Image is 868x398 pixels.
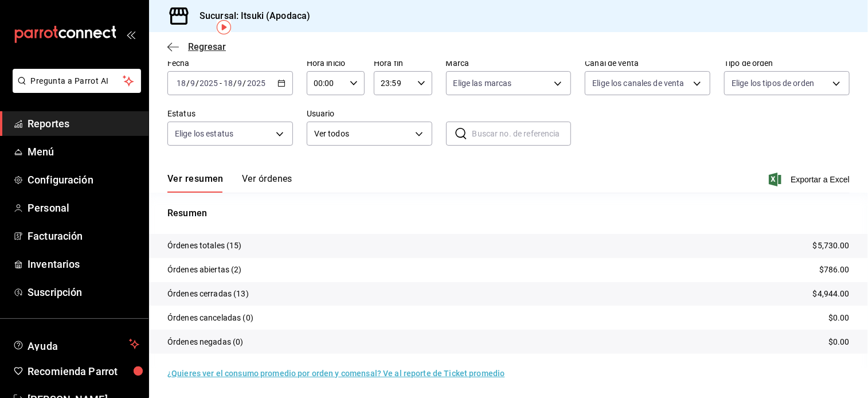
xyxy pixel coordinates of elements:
div: Pestañas de navegación [167,173,292,193]
span: / [186,79,190,88]
label: Canal de venta [585,60,710,68]
span: Ayuda [28,337,124,351]
p: $0.00 [828,336,850,348]
p: $786.00 [819,264,850,276]
font: Exportar a Excel [791,175,850,184]
label: Hora inicio [307,60,365,68]
span: / [243,79,247,88]
span: / [196,79,199,88]
span: Regresar [188,41,226,52]
font: Suscripción [28,286,82,298]
p: Órdenes cerradas (13) [167,288,249,300]
p: Resumen [167,206,850,220]
label: Hora fin [374,60,432,68]
img: Marcador de información sobre herramientas [217,20,231,34]
span: Elige los estatus [175,128,233,139]
label: Marca [446,60,572,68]
font: Ver resumen [167,173,224,185]
label: Fecha [167,60,293,68]
a: Pregunta a Parrot AI [8,83,141,95]
input: Buscar no. de referencia [472,122,572,145]
font: Reportes [28,118,69,130]
p: $0.00 [828,312,850,324]
span: Ver todos [314,128,411,140]
label: Tipo de orden [724,60,850,68]
p: Órdenes abiertas (2) [167,264,242,276]
input: -- [176,79,186,88]
span: / [233,79,237,88]
p: $4,944.00 [813,288,850,300]
span: Elige las marcas [453,77,512,89]
input: -- [237,79,243,88]
p: Órdenes canceladas (0) [167,312,253,324]
input: ---- [199,79,218,88]
span: Pregunta a Parrot AI [31,75,123,87]
h3: Sucursal: Itsuki (Apodaca) [190,9,310,23]
button: Exportar a Excel [771,173,850,186]
label: Estatus [167,110,293,118]
button: Regresar [167,41,226,52]
span: Elige los canales de venta [592,77,684,89]
font: Personal [28,202,69,214]
input: -- [190,79,196,88]
font: Inventarios [28,258,80,270]
font: Recomienda Parrot [28,365,118,377]
span: Elige los tipos de orden [732,77,814,89]
button: Ver órdenes [242,173,292,193]
label: Usuario [307,110,432,118]
input: -- [223,79,233,88]
p: $5,730.00 [813,240,850,252]
font: Menú [28,146,54,158]
button: Pregunta a Parrot AI [13,69,141,93]
font: Configuración [28,174,93,186]
input: ---- [247,79,266,88]
p: Órdenes negadas (0) [167,336,244,348]
span: - [220,79,222,88]
font: Facturación [28,230,83,242]
button: open_drawer_menu [126,30,135,39]
a: ¿Quieres ver el consumo promedio por orden y comensal? Ve al reporte de Ticket promedio [167,369,505,378]
p: Órdenes totales (15) [167,240,242,252]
